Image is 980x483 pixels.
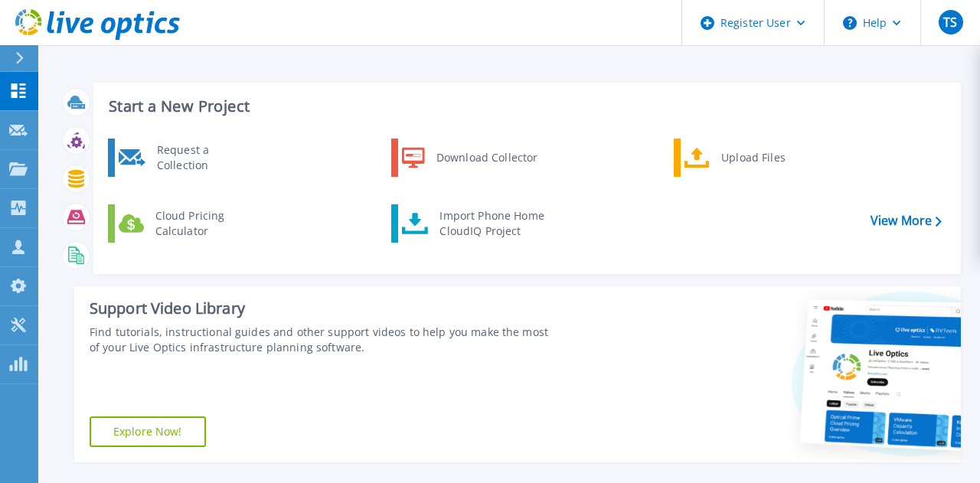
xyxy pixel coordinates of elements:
[943,16,957,28] span: TS
[871,214,942,228] a: View More
[432,208,551,239] div: Import Phone Home CloudIQ Project
[90,299,550,318] div: Support Video Library
[90,416,206,447] a: Explore Now!
[429,142,544,173] div: Download Collector
[149,142,261,173] div: Request a Collection
[674,139,831,177] a: Upload Files
[108,139,265,177] a: Request a Collection
[108,204,265,243] a: Cloud Pricing Calculator
[391,139,548,177] a: Download Collector
[90,325,550,355] div: Find tutorials, instructional guides and other support videos to help you make the most of your L...
[148,208,261,239] div: Cloud Pricing Calculator
[109,98,941,115] h3: Start a New Project
[714,142,827,173] div: Upload Files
